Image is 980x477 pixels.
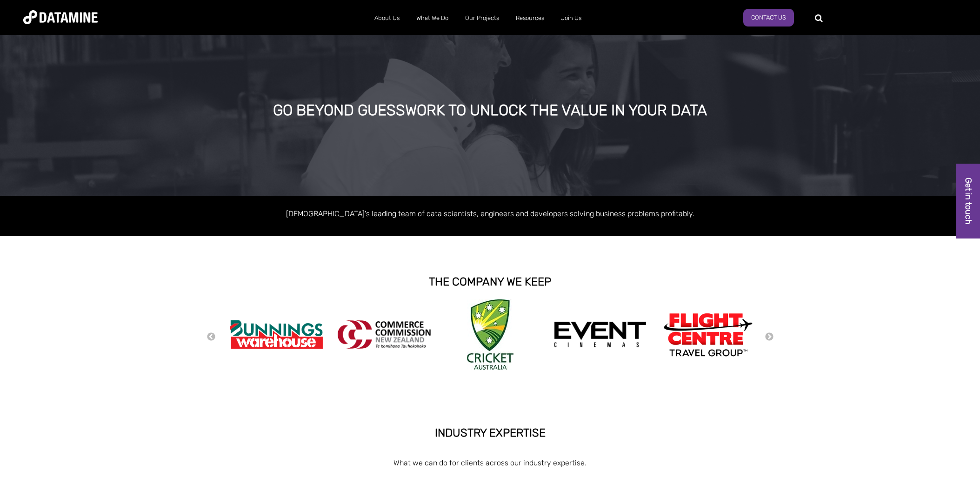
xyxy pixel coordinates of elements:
img: event cinemas [553,321,647,348]
a: What We Do [408,6,457,30]
img: Datamine [23,10,98,24]
a: Join Us [553,6,590,30]
a: About Us [366,6,408,30]
strong: INDUSTRY EXPERTISE [435,426,546,439]
a: Our Projects [457,6,507,30]
img: Bunnings Warehouse [230,317,323,352]
img: Flight Centre [661,311,754,358]
strong: THE COMPANY WE KEEP [429,275,551,288]
img: commercecommission [338,320,431,349]
img: Cricket Australia [467,299,513,370]
div: GO BEYOND GUESSWORK TO UNLOCK THE VALUE IN YOUR DATA [110,102,870,119]
p: [DEMOGRAPHIC_DATA]'s leading team of data scientists, engineers and developers solving business p... [225,207,755,220]
a: Contact Us [743,9,794,26]
button: Previous [207,332,216,342]
span: What we can do for clients across our industry expertise. [393,458,587,467]
a: Get in touch [956,164,980,238]
button: Next [765,332,774,342]
a: Resources [507,6,553,30]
